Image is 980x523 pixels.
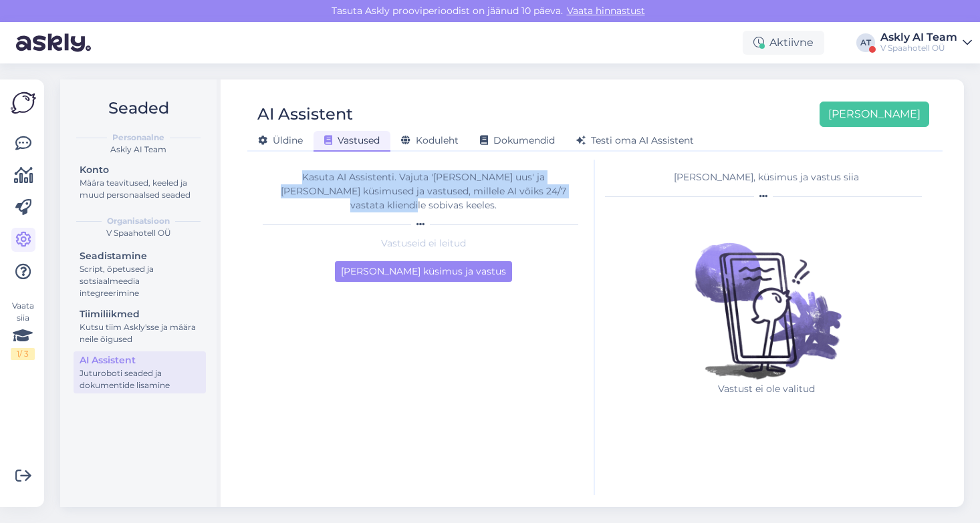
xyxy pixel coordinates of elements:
[80,163,200,177] div: Konto
[80,367,200,391] div: Juturoboti seaded ja dokumentide lisamine
[107,215,170,227] b: Organisatsioon
[80,263,200,299] div: Script, õpetused ja sotsiaalmeedia integreerimine
[563,5,649,17] a: Vaata hinnastust
[880,32,957,43] div: Askly AI Team
[74,161,206,203] a: KontoMäära teavitused, keeled ja muud personaalsed seaded
[80,177,200,201] div: Määra teavitused, keeled ja muud personaalsed seaded
[74,351,206,393] a: AI AssistentJuturoboti seaded ja dokumentide lisamine
[71,96,206,121] h2: Seaded
[257,102,353,127] div: AI Assistent
[11,90,36,116] img: Askly Logo
[71,227,206,239] div: V Spaahotell OÜ
[80,353,200,367] div: AI Assistent
[80,307,200,321] div: Tiimiliikmed
[679,208,853,382] img: No qna
[71,144,206,156] div: Askly AI Team
[74,247,206,301] a: SeadistamineScript, õpetused ja sotsiaalmeedia integreerimine
[480,134,555,146] span: Dokumendid
[856,33,875,52] div: AT
[80,249,200,263] div: Seadistamine
[880,43,957,53] div: V Spaahotell OÜ
[401,134,459,146] span: Koduleht
[679,382,853,396] p: Vastust ei ole valitud
[880,32,972,53] a: Askly AI TeamV Spaahotell OÜ
[11,300,35,360] div: Vaata siia
[80,321,200,345] div: Kutsu tiim Askly'sse ja määra neile õigused
[74,305,206,347] a: TiimiliikmedKutsu tiim Askly'sse ja määra neile õigused
[605,170,927,184] div: [PERSON_NAME], küsimus ja vastus siia
[743,31,824,55] div: Aktiivne
[324,134,380,146] span: Vastused
[576,134,694,146] span: Testi oma AI Assistent
[258,134,303,146] span: Üldine
[335,261,512,282] button: [PERSON_NAME] küsimus ja vastus
[263,170,584,212] div: Kasuta AI Assistenti. Vajuta '[PERSON_NAME] uus' ja [PERSON_NAME] küsimused ja vastused, millele ...
[112,132,164,144] b: Personaalne
[820,102,929,127] button: [PERSON_NAME]
[11,348,35,360] div: 1 / 3
[263,236,584,250] p: Vastuseid ei leitud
